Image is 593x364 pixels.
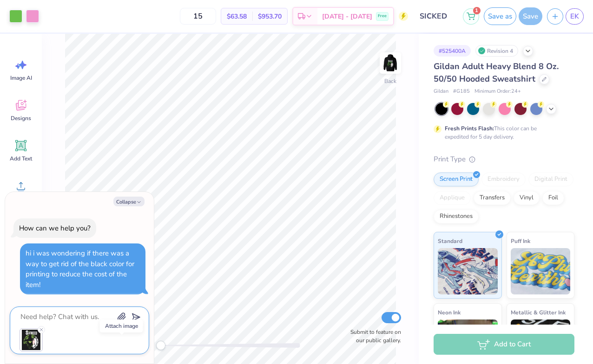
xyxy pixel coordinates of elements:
div: Foil [542,191,564,205]
span: # G185 [453,88,470,96]
span: $63.58 [227,12,247,21]
span: Standard [438,236,462,246]
span: Designs [11,115,31,122]
div: Accessibility label [156,341,165,350]
span: Add Text [10,155,32,162]
div: Applique [434,191,471,205]
strong: Fresh Prints Flash: [445,125,494,132]
div: This color can be expedited for 5 day delivery. [445,124,559,141]
span: Puff Ink [511,236,530,246]
img: Back [381,54,400,72]
span: Neon Ink [438,307,461,317]
span: Gildan [434,88,448,96]
img: Puff Ink [511,248,571,294]
span: Gildan Adult Heavy Blend 8 Oz. 50/50 Hooded Sweatshirt [434,61,559,84]
div: Attach image [100,319,143,332]
span: Metallic & Glitter Ink [511,307,566,317]
span: EK [570,11,579,22]
div: How can we help you? [19,224,91,233]
div: Digital Print [528,172,573,186]
input: – – [180,8,216,25]
img: Standard [438,248,498,294]
button: Save as [484,7,516,25]
button: 1 [463,8,479,25]
div: # 525400A [434,45,471,57]
span: Image AI [10,74,32,82]
div: Embroidery [481,172,526,186]
div: Revision 4 [475,45,518,57]
div: Rhinestones [434,210,479,224]
span: Free [378,13,387,19]
div: hi i was wondering if there was a way to get rid of the black color for printing to reduce the co... [26,249,134,289]
div: Back [384,77,396,85]
input: Untitled Design [413,7,458,26]
span: Minimum Order: 24 + [474,88,521,96]
label: Submit to feature on our public gallery. [345,328,401,345]
a: EK [566,8,584,25]
div: Vinyl [514,191,540,205]
span: 1 [473,7,481,14]
div: Print Type [434,154,574,165]
img: Sicked Logo.jpg [21,330,41,350]
button: Collapse [113,197,145,206]
span: $953.70 [258,12,282,21]
div: Transfers [474,191,511,205]
span: [DATE] - [DATE] [322,12,372,21]
div: Screen Print [434,172,479,186]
